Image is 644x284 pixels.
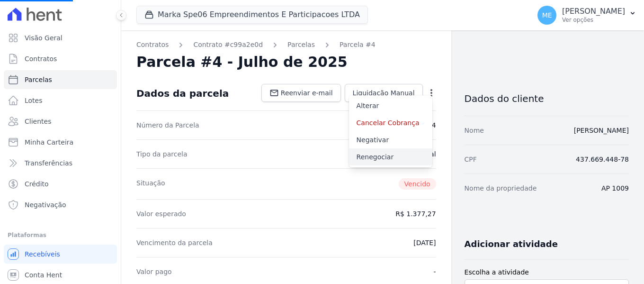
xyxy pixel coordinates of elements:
[413,238,436,247] dd: [DATE]
[25,270,62,280] span: Conta Hent
[25,96,43,105] span: Lotes
[465,238,558,250] h3: Adicionar atividade
[25,75,52,84] span: Parcelas
[562,16,625,24] p: Ver opções
[136,120,199,130] dt: Número da Parcela
[136,40,436,50] nav: Breadcrumb
[281,88,333,98] span: Reenviar e-mail
[349,97,432,114] a: Alterar
[25,117,51,126] span: Clientes
[465,183,537,193] dt: Nome da propriedade
[395,209,436,219] dd: R$ 1.377,27
[576,155,629,164] dd: 437.669.448-78
[136,238,213,247] dt: Vencimento da parcela
[193,40,263,50] a: Contrato #c99a2e0d
[530,2,644,28] button: ME [PERSON_NAME] Ver opções
[25,179,49,189] span: Crédito
[25,54,57,64] span: Contratos
[349,148,432,165] a: Renegociar
[25,137,73,147] span: Minha Carteira
[287,40,315,50] a: Parcelas
[432,120,436,130] dd: 4
[136,178,165,190] dt: Situação
[4,154,117,173] a: Transferências
[562,7,625,16] p: [PERSON_NAME]
[136,40,169,50] a: Contratos
[340,40,376,50] a: Parcela #4
[601,183,629,193] dd: AP 1009
[434,267,436,276] dd: -
[349,131,432,148] a: Negativar
[574,127,629,134] a: [PERSON_NAME]
[4,174,117,193] a: Crédito
[25,200,66,210] span: Negativação
[25,158,72,168] span: Transferências
[25,249,60,259] span: Recebíveis
[4,49,117,68] a: Contratos
[353,88,415,98] span: Liquidação Manual
[465,155,477,164] dt: CPF
[8,229,113,241] div: Plataformas
[4,112,117,131] a: Clientes
[136,267,172,276] dt: Valor pago
[465,93,629,104] h3: Dados do cliente
[136,6,368,24] button: Marka Spe06 Empreendimentos E Participacoes LTDA
[349,114,432,131] a: Cancelar Cobrança
[4,91,117,110] a: Lotes
[4,245,117,264] a: Recebíveis
[136,54,348,71] h2: Parcela #4 - Julho de 2025
[136,209,186,219] dt: Valor esperado
[4,28,117,47] a: Visão Geral
[25,33,63,43] span: Visão Geral
[465,267,629,277] label: Escolha a atividade
[399,178,436,190] span: Vencido
[465,126,484,135] dt: Nome
[4,195,117,214] a: Negativação
[345,84,423,102] a: Liquidação Manual
[136,88,229,99] div: Dados da parcela
[4,70,117,89] a: Parcelas
[136,149,188,159] dt: Tipo da parcela
[542,12,552,18] span: ME
[4,133,117,152] a: Minha Carteira
[261,84,341,102] a: Reenviar e-mail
